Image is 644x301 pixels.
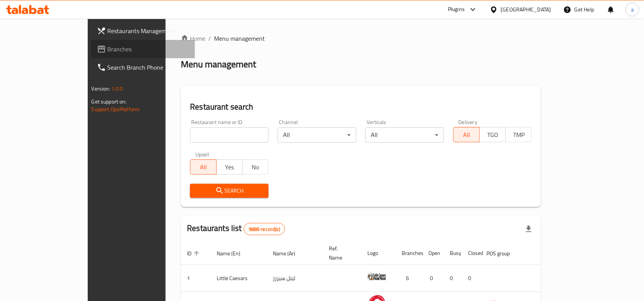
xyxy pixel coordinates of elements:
[108,45,189,54] span: Branches
[483,129,503,140] span: TGO
[462,242,480,265] th: Closed
[111,84,123,94] span: 1.0.0
[92,104,140,114] a: Support.OpsPlatform
[217,249,250,258] span: Name (En)
[195,152,209,157] label: Upsell
[422,242,444,265] th: Open
[520,220,538,238] div: Export file
[242,159,269,175] button: No
[459,119,478,125] label: Delivery
[448,5,465,14] div: Plugins
[181,265,211,292] td: 1
[108,63,189,72] span: Search Branch Phone
[509,129,529,140] span: TMP
[422,265,444,292] td: 0
[246,162,266,173] span: No
[190,101,532,113] h2: Restaurant search
[365,127,444,143] div: All
[244,226,285,233] span: 9886 record(s)
[190,184,269,198] button: Search
[91,58,195,76] a: Search Branch Phone
[444,242,462,265] th: Busy
[91,40,195,58] a: Branches
[462,265,480,292] td: 0
[329,244,352,262] span: Ref. Name
[187,223,285,235] h2: Restaurants list
[480,127,506,142] button: TGO
[208,34,211,43] li: /
[457,129,477,140] span: All
[181,58,256,70] h2: Menu management
[267,265,323,292] td: ليتل سيزرز
[501,5,551,14] div: [GEOGRAPHIC_DATA]
[92,84,110,94] span: Version:
[91,22,195,40] a: Restaurants Management
[396,265,422,292] td: 6
[196,186,262,196] span: Search
[92,97,127,107] span: Get support on:
[190,159,216,175] button: All
[181,34,541,43] nav: breadcrumb
[211,265,267,292] td: Little Caesars
[216,159,243,175] button: Yes
[486,249,520,258] span: POS group
[214,34,265,43] span: Menu management
[187,249,201,258] span: ID
[108,26,189,35] span: Restaurants Management
[506,127,532,142] button: TMP
[244,223,285,235] div: Total records count
[220,162,240,173] span: Yes
[190,127,269,143] input: Search for restaurant name or ID..
[361,242,396,265] th: Logo
[273,249,305,258] span: Name (Ar)
[278,127,356,143] div: All
[631,5,634,14] span: a
[396,242,422,265] th: Branches
[453,127,480,142] button: All
[193,162,213,173] span: All
[367,267,386,286] img: Little Caesars
[444,265,462,292] td: 0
